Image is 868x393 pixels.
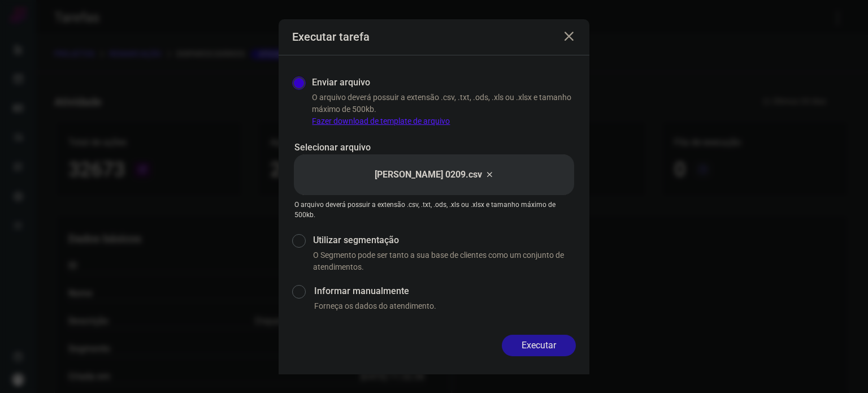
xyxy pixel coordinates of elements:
[312,76,370,89] label: Enviar arquivo
[314,300,576,312] p: Forneça os dados do atendimento.
[312,92,576,127] p: O arquivo deverá possuir a extensão .csv, .txt, .ods, .xls ou .xlsx e tamanho máximo de 500kb.
[292,30,370,44] h3: Executar tarefa
[313,234,576,247] label: Utilizar segmentação
[313,249,576,273] p: O Segmento pode ser tanto a sua base de clientes como um conjunto de atendimentos.
[294,141,574,154] p: Selecionar arquivo
[294,200,574,220] p: O arquivo deverá possuir a extensão .csv, .txt, .ods, .xls ou .xlsx e tamanho máximo de 500kb.
[312,116,450,126] a: Fazer download de template de arquivo
[314,284,576,298] label: Informar manualmente
[375,168,482,182] p: [PERSON_NAME] 0209.csv
[502,335,576,356] button: Executar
